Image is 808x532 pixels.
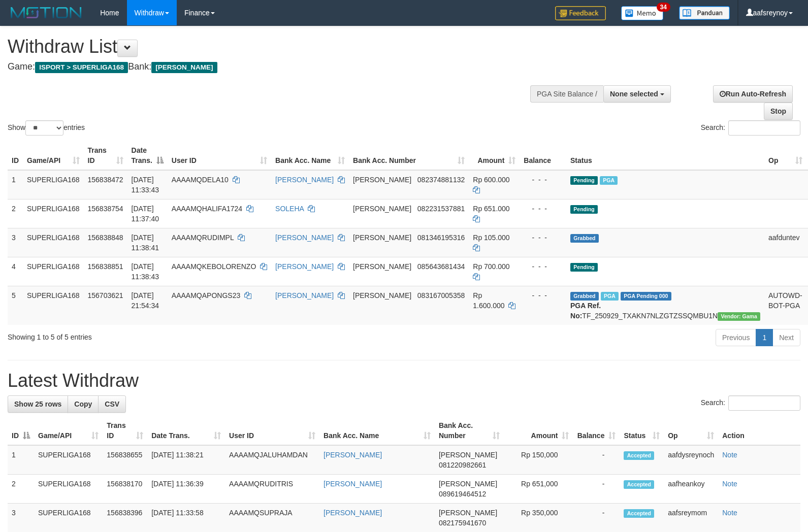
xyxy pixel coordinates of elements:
th: User ID: activate to sort column ascending [168,141,271,170]
span: 156838848 [88,234,123,242]
div: Showing 1 to 5 of 5 entries [8,328,329,342]
a: Show 25 rows [8,395,68,413]
th: Date Trans.: activate to sort column descending [127,141,168,170]
th: ID: activate to sort column descending [8,416,34,445]
span: AAAAMQRUDIMPL [172,234,234,242]
span: CSV [105,400,119,408]
span: [DATE] 11:38:43 [132,262,159,281]
span: [PERSON_NAME] [353,176,411,184]
span: 156838754 [88,205,123,213]
span: Rp 600.000 [473,176,509,184]
label: Show entries [8,120,85,136]
input: Search: [728,120,800,136]
select: Showentries [25,120,63,136]
td: aafheankoy [664,475,718,504]
span: Accepted [624,480,654,489]
a: Previous [716,329,756,346]
a: CSV [98,395,126,413]
a: Note [722,509,737,517]
td: 5 [8,286,23,325]
span: [PERSON_NAME] [353,291,411,300]
td: 156838170 [103,475,147,504]
span: Rp 105.000 [473,234,509,242]
span: Vendor URL: https://trx31.1velocity.biz [718,312,760,321]
input: Search: [728,395,800,411]
a: [PERSON_NAME] [275,234,334,242]
a: [PERSON_NAME] [275,291,334,300]
span: Copy 082231537881 to clipboard [417,205,465,213]
a: [PERSON_NAME] [275,262,334,271]
td: Rp 150,000 [504,445,573,475]
th: Action [718,416,800,445]
span: AAAAMQHALIFA1724 [172,205,242,213]
td: SUPERLIGA168 [23,228,84,257]
span: Rp 651.000 [473,205,509,213]
th: Trans ID: activate to sort column ascending [84,141,127,170]
div: - - - [524,290,562,301]
span: AAAAMQAPONGS23 [172,291,240,300]
td: - [573,445,620,475]
td: 1 [8,445,34,475]
span: Grabbed [570,292,599,301]
th: Amount: activate to sort column ascending [504,416,573,445]
td: SUPERLIGA168 [34,445,103,475]
th: Game/API: activate to sort column ascending [23,141,84,170]
span: [PERSON_NAME] [439,509,497,517]
a: Stop [764,103,793,120]
th: Date Trans.: activate to sort column ascending [147,416,225,445]
td: SUPERLIGA168 [23,286,84,325]
span: Grabbed [570,234,599,243]
a: Note [722,480,737,488]
th: Trans ID: activate to sort column ascending [103,416,147,445]
td: - [573,475,620,504]
td: 2 [8,199,23,228]
span: AAAAMQKEBOLORENZO [172,262,256,271]
th: Game/API: activate to sort column ascending [34,416,103,445]
td: TF_250929_TXAKN7NLZGTZSSQMBU1N [566,286,764,325]
span: [PERSON_NAME] [353,234,411,242]
button: None selected [603,85,671,103]
span: [DATE] 11:37:40 [132,205,159,223]
label: Search: [701,120,800,136]
span: [DATE] 11:33:43 [132,176,159,194]
div: - - - [524,175,562,185]
th: Status [566,141,764,170]
span: 156838472 [88,176,123,184]
a: [PERSON_NAME] [324,509,382,517]
span: 34 [657,3,670,12]
h1: Withdraw List [8,37,529,57]
th: Balance: activate to sort column ascending [573,416,620,445]
span: Pending [570,205,598,214]
th: Bank Acc. Number: activate to sort column ascending [435,416,504,445]
span: Copy 085643681434 to clipboard [417,262,465,271]
th: Status: activate to sort column ascending [620,416,664,445]
img: Feedback.jpg [555,6,606,20]
td: AUTOWD-BOT-PGA [764,286,806,325]
a: [PERSON_NAME] [324,480,382,488]
td: SUPERLIGA168 [23,170,84,199]
span: Copy 082374881132 to clipboard [417,176,465,184]
span: [DATE] 11:38:41 [132,234,159,252]
span: 156703621 [88,291,123,300]
span: Accepted [624,509,654,518]
h1: Latest Withdraw [8,371,800,391]
span: 156838851 [88,262,123,271]
b: PGA Ref. No: [570,302,601,320]
span: [PERSON_NAME] [353,262,411,271]
span: [PERSON_NAME] [439,480,497,488]
th: ID [8,141,23,170]
td: AAAAMQRUDITRIS [225,475,319,504]
span: Pending [570,263,598,272]
td: 2 [8,475,34,504]
span: Show 25 rows [14,400,61,408]
a: Note [722,451,737,459]
img: panduan.png [679,6,730,20]
span: Marked by aafheankoy [600,176,618,185]
div: - - - [524,261,562,272]
span: ISPORT > SUPERLIGA168 [35,62,128,73]
a: 1 [756,329,773,346]
span: None selected [610,90,658,98]
span: [PERSON_NAME] [439,451,497,459]
span: Copy 081220982661 to clipboard [439,461,486,469]
th: Bank Acc. Name: activate to sort column ascending [319,416,435,445]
